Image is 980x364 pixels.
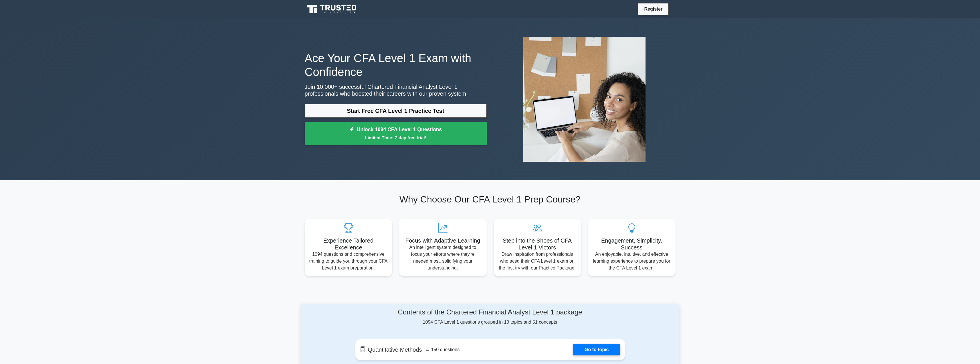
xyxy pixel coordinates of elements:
h5: Step into the Shoes of CFA Level 1 Victors [498,237,577,251]
h5: Focus with Adaptive Learning [404,237,482,244]
h5: Engagement, Simplicity, Success [593,237,671,251]
h1: Ace Your CFA Level 1 Exam with Confidence [305,51,487,79]
p: Draw inspiration from professionals who aced their CFA Level 1 exam on the first try with our Pra... [498,251,577,271]
a: Go to topic [573,344,620,355]
p: Join 10,000+ successful Chartered Financial Analyst Level 1 professionals who boosted their caree... [305,83,487,97]
small: Limited Time: 7-day free trial! [312,134,480,141]
a: Unlock 1094 CFA Level 1 QuestionsLimited Time: 7-day free trial! [305,122,487,145]
p: 1094 questions and comprehensive training to guide you through your CFA Level 1 exam preparation. [309,251,388,271]
h2: Why Choose Our CFA Level 1 Prep Course? [305,194,676,205]
h4: Contents of the Chartered Financial Analyst Level 1 package [355,308,625,316]
a: Register [641,5,666,13]
p: An enjoyable, intuitive, and effective learning experience to prepare you for the CFA Level 1 exam. [593,251,671,271]
p: An intelligent system designed to focus your efforts where they're needed most, solidifying your ... [404,244,482,271]
div: 1094 CFA Level 1 questions grouped in 10 topics and 51 concepts [355,308,625,326]
a: Start Free CFA Level 1 Practice Test [305,104,487,118]
h5: Experience Tailored Excellence [309,237,388,251]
